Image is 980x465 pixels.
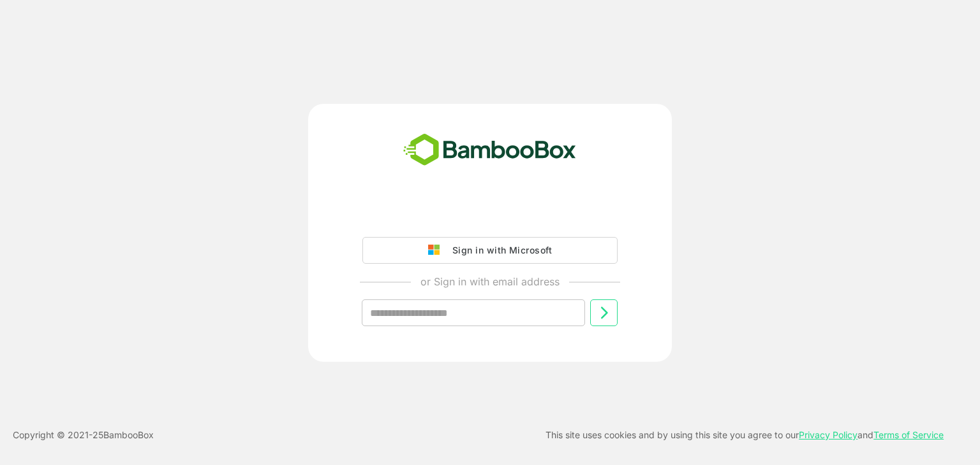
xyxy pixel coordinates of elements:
[396,129,583,171] img: bamboobox
[799,429,857,440] a: Privacy Policy
[362,237,618,264] button: Sign in with Microsoft
[420,274,560,289] p: or Sign in with email address
[13,427,154,443] p: Copyright © 2021- 25 BambooBox
[546,427,944,443] p: This site uses cookies and by using this site you agree to our and
[428,245,446,256] img: google
[873,429,944,440] a: Terms of Service
[446,242,552,259] div: Sign in with Microsoft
